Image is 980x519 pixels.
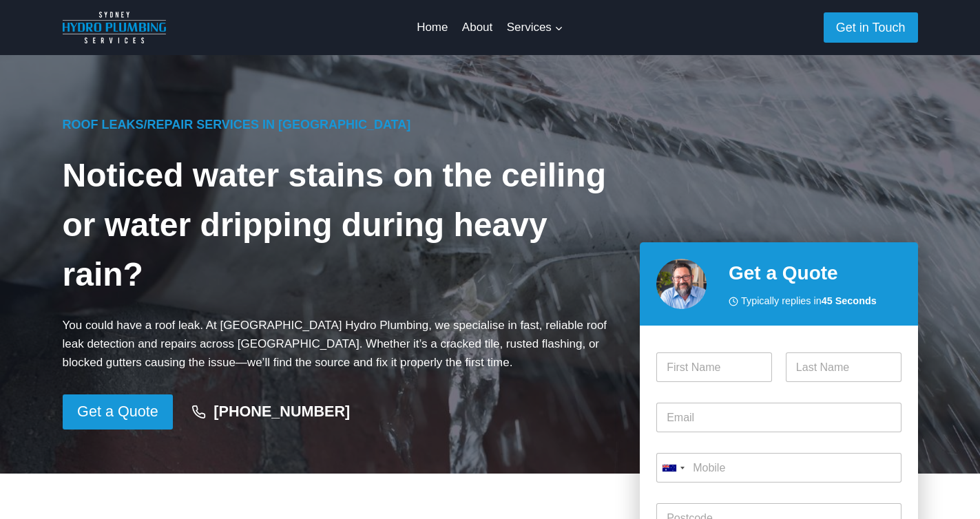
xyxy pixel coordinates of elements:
[656,403,901,432] input: Email
[656,453,901,483] input: Mobile
[410,11,570,44] nav: Primary Navigation
[77,400,158,424] span: Get a Quote
[729,259,901,288] h2: Get a Quote
[63,116,618,134] h6: Roof Leaks/Repair Services in [GEOGRAPHIC_DATA]
[824,12,918,42] a: Get in Touch
[499,11,570,44] a: Services
[656,352,772,382] input: First Name
[656,453,689,483] button: Selected country
[63,394,174,430] a: Get a Quote
[63,12,166,43] img: Sydney Hydro Plumbing Logo
[455,11,500,44] a: About
[507,18,563,36] span: Services
[63,316,618,372] p: You could have a roof leak. At [GEOGRAPHIC_DATA] Hydro Plumbing, we specialise in fast, reliable ...
[410,11,455,44] a: Home
[786,352,901,382] input: Last Name
[213,403,350,420] strong: [PHONE_NUMBER]
[741,293,877,309] span: Typically replies in
[822,295,877,306] strong: 45 Seconds
[63,151,618,299] h1: Noticed water stains on the ceiling or water dripping during heavy rain?
[178,396,363,428] a: [PHONE_NUMBER]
